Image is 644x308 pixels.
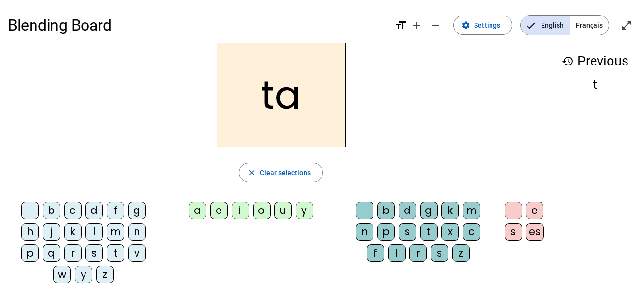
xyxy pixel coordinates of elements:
div: g [128,202,146,219]
div: l [388,244,406,262]
mat-icon: remove [430,19,441,31]
mat-icon: add [410,19,422,31]
div: c [64,202,82,219]
div: i [232,202,249,219]
div: q [43,244,60,262]
div: m [463,202,480,219]
div: t [420,223,438,241]
div: es [526,223,544,241]
mat-icon: open_in_full [621,19,632,31]
div: x [441,223,459,241]
div: z [452,244,470,262]
div: p [21,244,39,262]
div: e [526,202,543,219]
div: w [53,266,71,283]
div: b [43,202,60,219]
div: e [210,202,228,219]
div: s [431,244,448,262]
span: English [521,16,570,35]
div: h [21,223,39,241]
div: f [107,202,124,219]
div: z [96,266,114,283]
div: l [85,223,103,241]
div: n [356,223,373,241]
h3: Previous [562,50,628,72]
span: Français [570,16,609,35]
div: a [189,202,206,219]
mat-button-toggle-group: Language selection [520,15,609,35]
div: s [399,223,416,241]
div: s [85,244,103,262]
div: g [420,202,438,219]
button: Enter full screen [617,16,636,35]
h2: ta [217,43,346,147]
div: p [377,223,395,241]
div: j [43,223,60,241]
div: y [75,266,92,283]
button: Settings [453,16,512,35]
div: n [128,223,146,241]
div: d [399,202,416,219]
div: k [441,202,459,219]
div: r [64,244,82,262]
div: v [128,244,146,262]
div: y [296,202,313,219]
div: c [463,223,480,241]
mat-icon: format_size [395,19,407,31]
div: d [85,202,103,219]
button: Decrease font size [426,16,445,35]
div: r [409,244,427,262]
mat-icon: settings [461,21,470,30]
div: t [562,79,628,91]
div: s [505,223,522,241]
div: b [377,202,395,219]
span: Clear selections [260,167,311,178]
div: f [367,244,384,262]
mat-icon: history [562,55,574,67]
div: m [107,223,124,241]
span: Settings [474,19,500,31]
h1: Blending Board [8,10,387,41]
div: u [274,202,292,219]
button: Clear selections [239,163,323,182]
mat-icon: close [247,168,256,177]
div: t [107,244,124,262]
div: k [64,223,82,241]
button: Increase font size [407,16,426,35]
div: o [253,202,271,219]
